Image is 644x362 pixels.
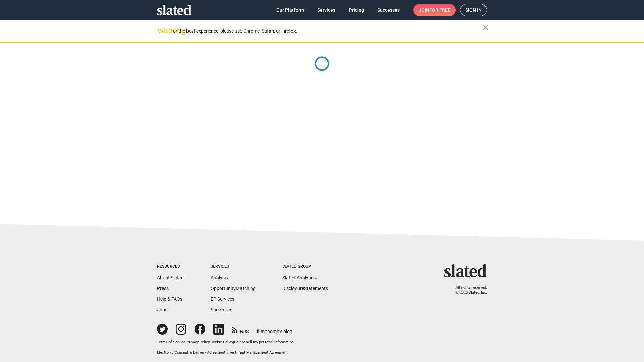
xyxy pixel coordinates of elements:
[419,4,450,16] span: Join
[157,286,169,291] a: Press
[282,286,328,291] a: DisclosureStatements
[276,4,304,16] span: Our Platform
[170,26,483,36] div: For the best experience, please use Chrome, Safari, or Firefox.
[413,4,456,16] a: Joinfor free
[158,26,166,35] mat-icon: warning
[372,4,405,16] a: Successes
[377,4,400,16] span: Successes
[157,296,182,302] a: Help & FAQs
[282,264,328,269] div: Slated Group
[343,4,369,16] a: Pricing
[211,307,232,312] a: Successes
[317,4,335,16] span: Services
[448,285,487,295] p: All rights reserved. © 2025 Slated, Inc.
[257,329,265,334] span: film
[157,350,225,355] a: Electronic Consent & Delivery Agreement
[349,4,364,16] span: Pricing
[271,4,309,16] a: Our Platform
[157,264,184,269] div: Resources
[186,340,210,344] a: Privacy Policy
[157,340,185,344] a: Terms of Service
[211,275,228,280] a: Analysis
[482,24,490,32] mat-icon: close
[211,264,256,269] div: Services
[157,275,184,280] a: About Slated
[210,340,211,344] span: |
[282,275,316,280] a: Slated Analytics
[460,4,487,16] a: Sign in
[211,296,234,302] a: EP Services
[225,350,226,355] span: |
[211,286,256,291] a: OpportunityMatching
[234,340,294,345] button: Do not sell my personal information
[312,4,341,16] a: Services
[226,350,288,355] a: Investment Management Agreement
[257,323,292,335] a: filmonomics blog
[233,340,234,344] span: |
[232,324,249,335] a: RSS
[157,307,167,312] a: Jobs
[429,4,450,16] span: for free
[211,340,233,344] a: Cookie Policy
[185,340,186,344] span: |
[465,4,482,16] span: Sign in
